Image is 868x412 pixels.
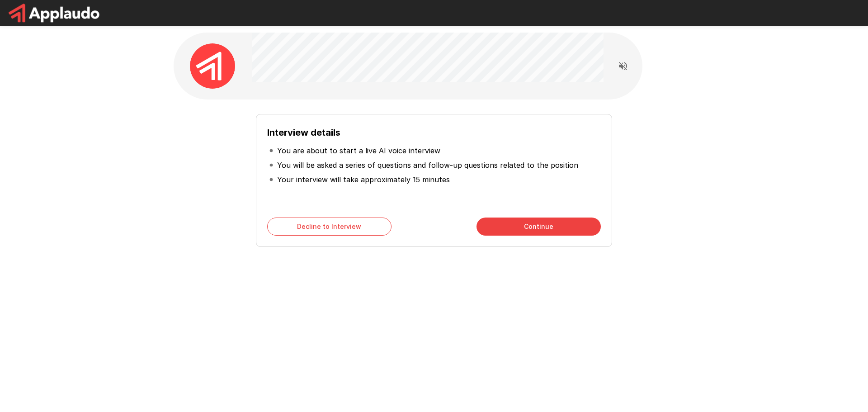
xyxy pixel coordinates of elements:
[190,43,235,89] img: applaudo_avatar.png
[267,218,392,236] button: Decline to Interview
[476,218,601,236] button: Continue
[277,145,440,156] p: You are about to start a live AI voice interview
[277,160,578,170] p: You will be asked a series of questions and follow-up questions related to the position
[267,127,340,138] b: Interview details
[614,57,632,75] button: Read questions aloud
[277,174,450,185] p: Your interview will take approximately 15 minutes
